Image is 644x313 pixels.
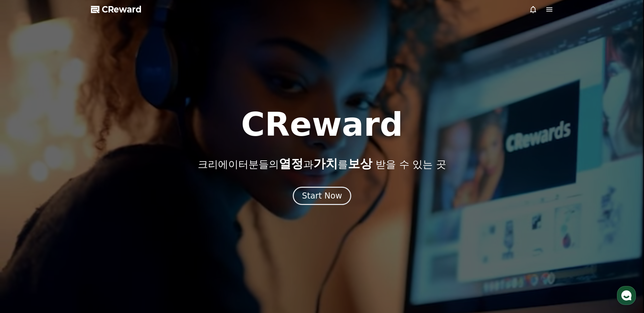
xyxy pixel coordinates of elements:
span: 보상 [348,157,372,171]
a: 설정 [87,214,130,231]
button: Start Now [293,187,351,205]
span: 가치 [313,157,338,171]
p: 크리에이터분들의 과 를 받을 수 있는 곳 [198,157,446,171]
span: 홈 [21,224,25,230]
span: CReward [102,4,142,15]
a: 대화 [45,214,87,231]
a: Start Now [293,193,351,200]
span: 대화 [62,225,70,230]
span: 설정 [104,224,113,230]
span: 열정 [279,157,303,171]
div: Start Now [302,190,342,201]
a: 홈 [2,214,45,231]
a: CReward [91,4,142,15]
h1: CReward [241,108,403,141]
